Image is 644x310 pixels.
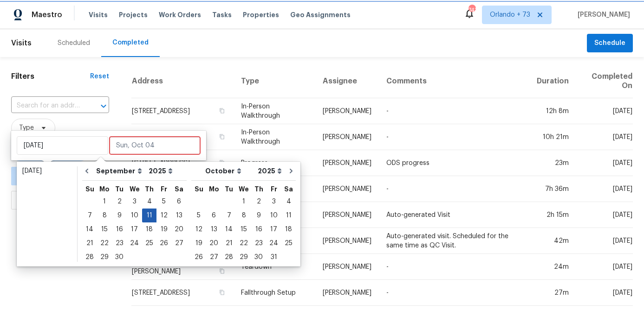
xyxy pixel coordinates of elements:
[315,202,379,228] td: [PERSON_NAME]
[142,223,156,236] div: 18
[142,209,156,222] div: 11
[251,209,266,222] div: Thu Oct 09 2025
[576,150,633,176] td: [DATE]
[146,164,175,178] select: Year
[206,236,221,250] div: Mon Oct 20 2025
[130,186,140,192] abbr: Wednesday
[11,72,90,81] h1: Filters
[236,236,251,250] div: Wed Oct 22 2025
[221,250,236,264] div: Tue Oct 28 2025
[127,222,142,236] div: Wed Sep 17 2025
[112,195,127,208] div: 2
[203,164,255,178] select: Month
[236,209,251,222] div: 8
[281,209,296,222] div: Sat Oct 11 2025
[97,222,112,236] div: Mon Sep 15 2025
[254,186,263,192] abbr: Thursday
[112,250,127,264] div: Tue Sep 30 2025
[112,237,127,250] div: 23
[576,280,633,306] td: [DATE]
[97,251,112,264] div: 29
[379,98,529,124] td: -
[315,124,379,150] td: [PERSON_NAME]
[156,195,171,208] div: 5
[156,209,171,222] div: 12
[17,136,108,155] input: Start date
[236,222,251,236] div: Wed Oct 15 2025
[97,195,112,209] div: Mon Sep 01 2025
[529,150,576,176] td: 23m
[221,222,236,236] div: Tue Oct 14 2025
[234,280,315,306] td: Fallthrough Setup
[112,251,127,264] div: 30
[142,195,156,208] div: 4
[315,228,379,254] td: [PERSON_NAME]
[206,209,221,222] div: Mon Oct 06 2025
[576,98,633,124] td: [DATE]
[127,237,142,250] div: 24
[236,223,251,236] div: 15
[109,136,201,155] input: Sun, Oct 04
[529,254,576,280] td: 24m
[576,176,633,202] td: [DATE]
[175,186,183,192] abbr: Saturday
[234,98,315,124] td: In-Person Walkthrough
[266,223,281,236] div: 17
[315,64,379,98] th: Assignee
[80,162,94,180] button: Go to previous month
[206,209,221,222] div: 6
[82,236,97,250] div: Sun Sep 21 2025
[171,195,187,208] div: 6
[236,237,251,250] div: 22
[127,236,142,250] div: Wed Sep 24 2025
[97,236,112,250] div: Mon Sep 22 2025
[127,195,142,208] div: 3
[11,99,83,113] input: Search for an address...
[142,222,156,236] div: Thu Sep 18 2025
[131,64,233,98] th: Address
[234,64,315,98] th: Type
[131,254,233,280] td: [STREET_ADDRESS][PERSON_NAME]
[243,10,279,19] span: Properties
[266,237,281,250] div: 24
[236,195,251,208] div: 1
[112,236,127,250] div: Tue Sep 23 2025
[221,236,236,250] div: Tue Oct 21 2025
[266,251,281,264] div: 31
[127,223,142,236] div: 17
[212,12,232,18] span: Tasks
[281,236,296,250] div: Sat Oct 25 2025
[156,237,171,250] div: 26
[218,133,226,141] button: Copy Address
[97,209,112,222] div: Mon Sep 08 2025
[131,98,233,124] td: [STREET_ADDRESS]
[127,209,142,222] div: 10
[587,34,633,53] button: Schedule
[209,186,219,192] abbr: Monday
[206,251,221,264] div: 27
[131,280,233,306] td: [STREET_ADDRESS]
[271,186,277,192] abbr: Friday
[379,202,529,228] td: Auto-generated Visit
[221,209,236,222] div: 7
[529,98,576,124] td: 12h 8m
[206,250,221,264] div: Mon Oct 27 2025
[284,162,298,180] button: Go to next month
[97,237,112,250] div: 22
[159,10,201,19] span: Work Orders
[576,124,633,150] td: [DATE]
[112,38,149,47] div: Completed
[82,209,97,222] div: 7
[156,195,171,209] div: Fri Sep 05 2025
[284,186,293,192] abbr: Saturday
[218,267,226,275] button: Copy Address
[315,176,379,202] td: [PERSON_NAME]
[191,222,206,236] div: Sun Oct 12 2025
[236,209,251,222] div: Wed Oct 08 2025
[379,280,529,306] td: -
[99,186,110,192] abbr: Monday
[82,223,97,236] div: 14
[32,10,62,19] span: Maestro
[576,202,633,228] td: [DATE]
[594,38,625,49] span: Schedule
